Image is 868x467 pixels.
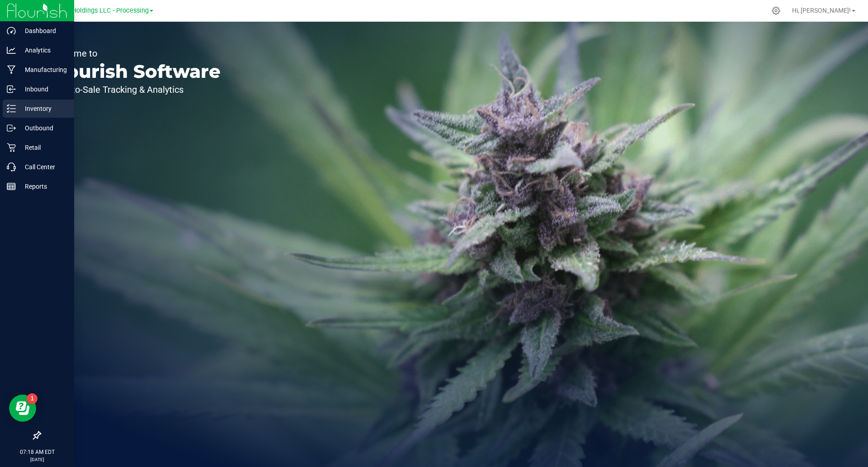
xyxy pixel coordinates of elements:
[4,448,70,456] p: 07:18 AM EDT
[792,7,851,14] span: Hi, [PERSON_NAME]!
[7,162,16,172] inline-svg: Call Center
[16,84,70,95] p: Inbound
[31,7,149,14] span: Riviera Creek Holdings LLC - Processing
[7,46,16,55] inline-svg: Analytics
[16,64,70,75] p: Manufacturing
[7,143,16,152] inline-svg: Retail
[7,182,16,191] inline-svg: Reports
[16,162,70,172] p: Call Center
[7,65,16,74] inline-svg: Manufacturing
[49,62,221,81] p: Flourish Software
[7,85,16,94] inline-svg: Inbound
[16,45,70,56] p: Analytics
[16,123,70,133] p: Outbound
[27,393,38,404] iframe: Resource center unread badge
[49,49,221,58] p: Welcome to
[16,25,70,36] p: Dashboard
[7,124,16,133] inline-svg: Outbound
[49,85,221,94] p: Seed-to-Sale Tracking & Analytics
[4,456,70,463] p: [DATE]
[16,142,70,153] p: Retail
[16,103,70,114] p: Inventory
[9,395,36,422] iframe: Resource center
[7,104,16,113] inline-svg: Inventory
[16,181,70,192] p: Reports
[7,26,16,35] inline-svg: Dashboard
[770,6,782,15] div: Manage settings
